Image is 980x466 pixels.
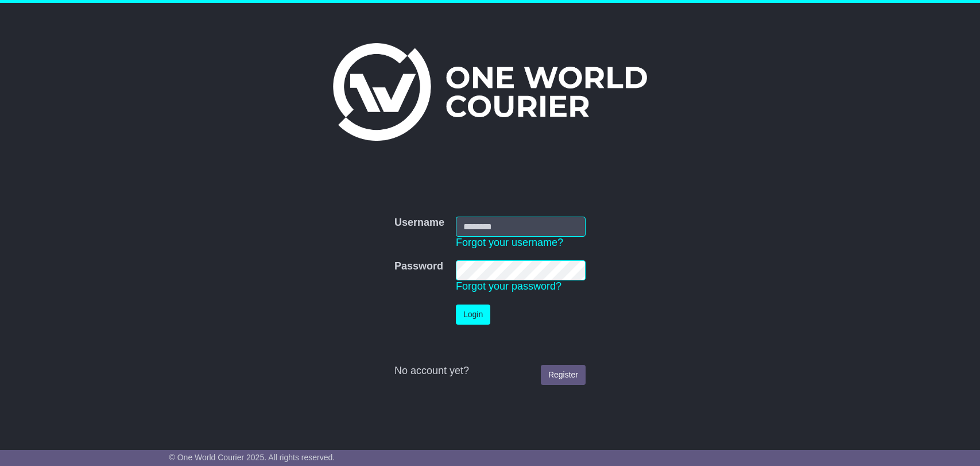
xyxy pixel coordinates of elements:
[541,365,586,385] a: Register
[169,453,335,462] span: © One World Courier 2025. All rights reserved.
[456,305,490,325] button: Login
[456,237,563,248] a: Forgot your username?
[394,365,586,378] div: No account yet?
[456,280,561,292] a: Forgot your password?
[333,43,646,141] img: One World
[394,260,443,273] label: Password
[394,217,444,229] label: Username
